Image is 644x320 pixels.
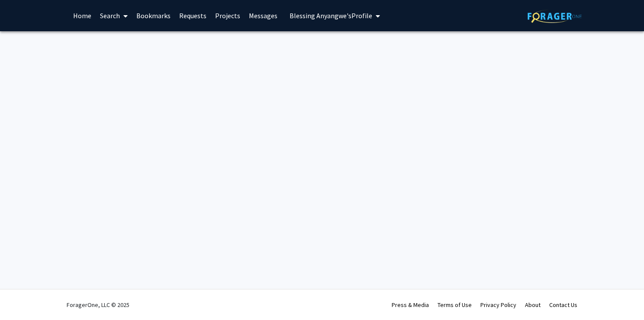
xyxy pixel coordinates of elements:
[438,301,472,309] a: Terms of Use
[211,0,245,31] a: Projects
[245,0,282,31] a: Messages
[67,290,129,320] div: ForagerOne, LLC © 2025
[290,11,372,20] span: Blessing Anyangwe's Profile
[528,10,582,23] img: ForagerOne Logo
[525,301,541,309] a: About
[69,0,96,31] a: Home
[392,301,429,309] a: Press & Media
[132,0,175,31] a: Bookmarks
[549,301,577,309] a: Contact Us
[480,301,516,309] a: Privacy Policy
[96,0,132,31] a: Search
[175,0,211,31] a: Requests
